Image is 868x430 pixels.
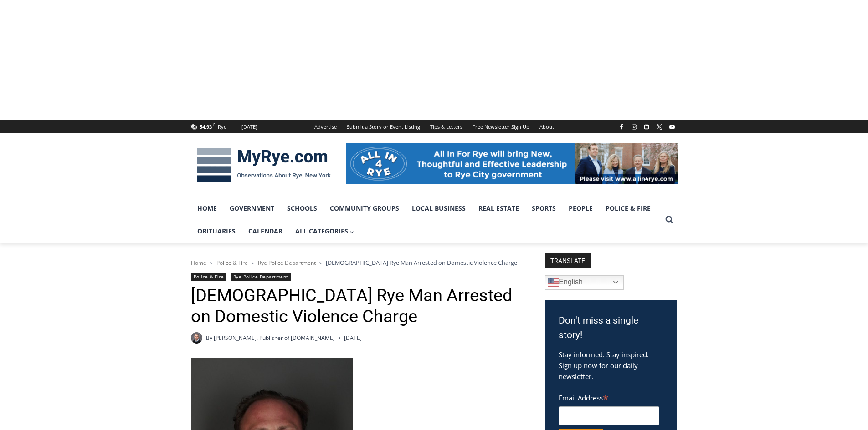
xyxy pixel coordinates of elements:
[191,197,223,220] a: Home
[467,120,534,133] a: Free Newsletter Sign Up
[667,121,678,132] a: YouTube
[425,120,467,133] a: Tips & Letters
[545,253,591,268] strong: TRANSLATE
[191,273,227,281] a: Police & Fire
[289,220,361,243] a: All Categories
[616,121,627,132] a: Facebook
[319,260,322,266] span: >
[206,334,212,342] span: By
[559,389,659,405] label: Email Address
[545,275,624,290] a: English
[559,349,663,382] p: Stay informed. Stay inspired. Sign up now for our daily newsletter.
[641,121,652,132] a: Linkedin
[258,259,316,267] a: Rye Police Department
[599,197,657,220] a: Police & Fire
[191,197,661,243] nav: Primary Navigation
[406,197,472,220] a: Local Business
[309,120,342,133] a: Advertise
[210,260,213,266] span: >
[200,123,212,130] span: 54.93
[242,220,289,243] a: Calendar
[214,334,335,342] a: [PERSON_NAME], Publisher of [DOMAIN_NAME]
[241,123,257,131] div: [DATE]
[231,273,291,281] a: Rye Police Department
[562,197,599,220] a: People
[346,143,678,184] img: All in for Rye
[216,259,248,267] a: Police & Fire
[213,122,215,127] span: F
[191,285,521,327] h1: [DEMOGRAPHIC_DATA] Rye Man Arrested on Domestic Violence Charge
[559,314,663,342] h3: Don't miss a single story!
[191,258,521,267] nav: Breadcrumbs
[191,142,337,189] img: MyRye.com
[309,120,559,133] nav: Secondary Navigation
[472,197,525,220] a: Real Estate
[629,121,640,132] a: Instagram
[191,259,206,267] a: Home
[252,260,254,266] span: >
[525,197,562,220] a: Sports
[661,212,678,228] button: View Search Form
[191,332,202,344] a: Author image
[295,226,354,236] span: All Categories
[548,277,559,288] img: en
[223,197,281,220] a: Government
[218,123,226,131] div: Rye
[344,334,362,342] time: [DATE]
[654,121,665,132] a: X
[326,258,517,267] span: [DEMOGRAPHIC_DATA] Rye Man Arrested on Domestic Violence Charge
[324,197,406,220] a: Community Groups
[342,120,425,133] a: Submit a Story or Event Listing
[281,197,324,220] a: Schools
[534,120,559,133] a: About
[191,220,242,243] a: Obituaries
